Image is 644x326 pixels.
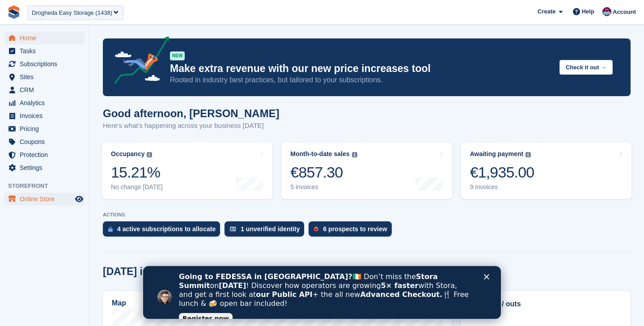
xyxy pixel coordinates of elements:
span: Help [582,7,594,16]
h2: Map [112,299,126,307]
span: Create [538,7,555,16]
span: Storefront [8,182,89,191]
p: Rooted in industry best practices, but tailored to your subscriptions. [170,75,552,85]
div: 4 active subscriptions to allocate [117,225,216,233]
a: menu [4,58,85,70]
span: Subscriptions [20,58,73,70]
a: Occupancy 15.21% No change [DATE] [102,142,272,199]
div: Awaiting payment [470,150,524,158]
a: menu [4,71,85,83]
a: Preview store [74,194,85,204]
div: No change [DATE] [111,183,163,191]
div: Close [341,8,350,13]
a: 6 prospects to review [309,221,396,241]
div: €857.30 [290,163,357,182]
div: Drogheda Easy Storage (1438) [32,8,112,17]
h2: [DATE] in [GEOGRAPHIC_DATA] - [GEOGRAPHIC_DATA] [103,266,381,278]
img: active_subscription_to_allocate_icon-d502201f5373d7db506a760aba3b589e785aa758c864c3986d89f69b8ff3... [108,226,113,232]
span: Settings [20,161,73,174]
a: menu [4,97,85,109]
div: 9 invoices [470,183,534,191]
a: Month-to-date sales €857.30 5 invoices [281,142,452,199]
p: ACTIONS [103,212,631,218]
div: NEW [170,51,185,60]
img: icon-info-grey-7440780725fd019a000dd9b08b2336e03edf1995a4989e88bcd33f0948082b44.svg [352,152,357,157]
span: Invoices [20,110,73,122]
a: menu [4,45,85,57]
span: Home [20,32,73,44]
div: 5 invoices [290,183,357,191]
img: stora-icon-8386f47178a22dfd0bd8f6a31ec36ba5ce8667c1dd55bd0f319d3a0aa187defe.svg [7,5,21,19]
a: 1 unverified identity [225,221,309,241]
img: verify_identity-adf6edd0f0f0b5bbfe63781bf79b02c33cf7c696d77639b501bdc392416b5a36.svg [230,226,236,232]
a: 4 active subscriptions to allocate [103,221,225,241]
img: icon-info-grey-7440780725fd019a000dd9b08b2336e03edf1995a4989e88bcd33f0948082b44.svg [525,152,531,157]
a: menu [4,148,85,161]
p: Here's what's happening across your business [DATE] [103,121,280,131]
a: menu [4,123,85,135]
h1: Good afternoon, [PERSON_NAME] [103,107,280,119]
a: Register now [36,47,89,58]
a: menu [4,135,85,148]
img: prospect-51fa495bee0391a8d652442698ab0144808aea92771e9ea1ae160a38d050c398.svg [314,226,318,232]
span: CRM [20,84,73,96]
div: 6 prospects to review [323,225,387,233]
p: Make extra revenue with our new price increases tool [170,62,552,75]
a: menu [4,110,85,122]
img: Brian Young [602,7,611,16]
img: price-adjustments-announcement-icon-8257ccfd72463d97f412b2fc003d46551f7dbcb40ab6d574587a9cd5c0d94... [107,36,169,87]
span: Protection [20,148,73,161]
a: menu [4,32,85,44]
div: Occupancy [111,150,144,158]
img: icon-info-grey-7440780725fd019a000dd9b08b2336e03edf1995a4989e88bcd33f0948082b44.svg [147,152,152,157]
a: menu [4,193,85,205]
div: €1,935.00 [470,163,534,182]
a: Awaiting payment €1,935.00 9 invoices [461,142,631,199]
span: Tasks [20,45,73,57]
span: Analytics [20,97,73,109]
a: menu [4,161,85,174]
div: Month-to-date sales [290,150,349,158]
iframe: Intercom live chat banner [143,266,501,319]
span: Sites [20,71,73,83]
a: menu [4,84,85,96]
span: Coupons [20,135,73,148]
span: Account [613,8,636,17]
div: 15.21% [111,163,163,182]
span: Online Store [20,193,73,205]
div: 1 unverified identity [241,225,300,233]
span: Pricing [20,123,73,135]
button: Check it out → [559,60,613,75]
h2: Move ins / outs [469,299,622,309]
